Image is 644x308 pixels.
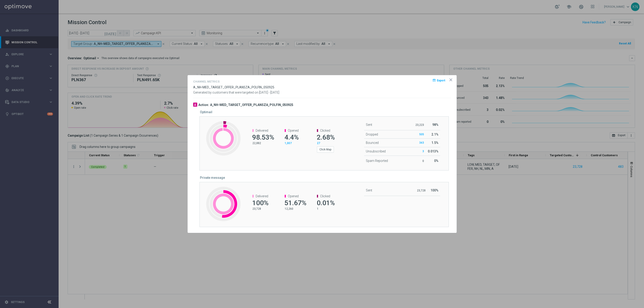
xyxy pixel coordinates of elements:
span: 505 [419,133,424,136]
span: 98.53% [252,133,274,141]
span: 0.013% [428,149,438,153]
span: 0.01% [317,199,335,207]
span: 2.1% [431,133,438,136]
h4: Channel Metrics [193,80,220,83]
button: open_in_browser Export [432,78,446,83]
h5: Optimail [200,110,212,114]
span: A_NH-MED_TARGET_OFFER_PLANSZA_POLFIN_050925 [193,85,274,89]
span: 27 [317,142,320,145]
span: 51.67% [284,199,306,207]
span: Clicked [320,194,330,198]
span: Opened [288,129,299,132]
p: 23,728 [417,189,426,192]
span: Unsubscribed [366,149,386,153]
p: 1 [317,207,338,211]
span: Delivered [256,194,268,198]
span: Clicked [320,129,330,132]
opti-icon: icon [449,78,453,82]
i: open_in_browser [432,78,436,82]
span: Sent [366,123,372,126]
span: Generated by customers that were targeted on [193,91,258,94]
span: 4.4% [284,133,299,141]
button: Click Map [317,146,334,153]
span: Spam Reported [366,159,388,163]
span: 98% [432,123,438,126]
span: Opened [288,194,299,198]
span: 1.5% [431,141,438,145]
p: 22,882 [252,141,273,145]
span: Export [437,79,445,82]
p: 12,260 [285,207,306,211]
p: 23,728 [252,207,273,211]
span: 343 [419,141,424,144]
span: [DATE] - [DATE] [259,91,279,94]
span: 100% [431,188,438,192]
h5: Private message [200,176,225,179]
h3: Action: [198,103,209,107]
span: 3 [422,150,424,153]
div: A [193,103,197,107]
span: 1,007 [285,142,292,145]
span: Sent [366,188,372,192]
span: Delivered [256,129,268,132]
span: 0% [434,159,438,163]
p: 23,223 [415,123,424,127]
p: 0 [415,159,424,163]
span: Dropped [366,133,378,136]
span: 100% [252,199,268,207]
span: 2.68% [317,133,335,141]
span: Bounced [366,141,379,145]
h3: A_NH-MED_TARGET_OFFER_PLANSZA_POLFIN_050925 [210,103,293,107]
